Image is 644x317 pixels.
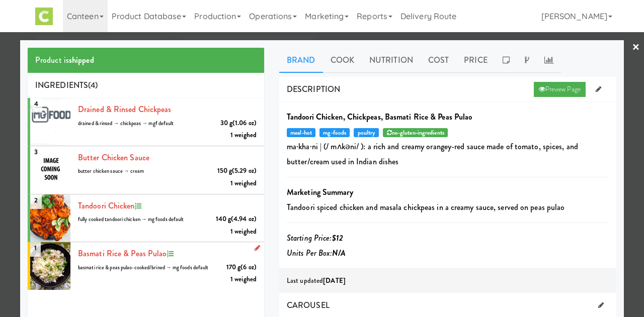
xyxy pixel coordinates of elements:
div: 150 g [217,165,257,177]
a: Cost [421,48,456,73]
span: (4.94 oz) [231,214,257,224]
div: 1 weighed [230,226,257,238]
b: $12 [332,232,343,244]
a: Preview Page [534,82,586,97]
a: × [632,32,640,63]
img: Micromart [35,8,53,25]
span: mg-foods [319,128,350,137]
span: Product is [35,54,94,66]
span: basmati rice & peas pulao-cooked/brined → mg foods default [78,264,208,271]
span: dairy, halal-dairy, non-halal-chicken, non-vegan [383,128,448,137]
span: butter chicken sauce → cream [78,167,144,175]
b: Marketing Summary [287,186,353,198]
i: Units Per Box: [287,247,346,259]
span: poultry [354,128,379,137]
span: (4) [88,79,98,91]
span: 4 [30,95,42,113]
i: Recipe [135,203,141,209]
b: [DATE] [323,276,346,285]
div: 140 g [216,213,257,226]
i: Starting Price: [287,232,343,244]
span: CAROUSEL [287,299,330,311]
span: fully cooked tandoori chicken → mg foods default [78,216,184,223]
li: 4drained & rinsed Chickpeas30 g(1.06 oz)drained & rinsed → chickpeas → mgf default1 weighed [28,98,264,146]
span: drained & rinsed → chickpeas → mgf default [78,120,174,127]
span: Last updated [287,276,346,285]
span: (5.29 oz) [232,166,257,175]
li: 1Basmati Rice & Peas Pulao170 g(6 oz)basmati rice & peas pulao-cooked/brined → mg foods default1 ... [28,242,264,290]
p: Tandoori spiced chicken and masala chickpeas in a creamy sauce, served on peas pulao [287,200,609,215]
b: N/A [332,247,345,259]
p: ma·kha·ni | (/ mʌkəni/ ): a rich and creamy orangey-red sauce made of tomato, spices, and butter/... [287,139,609,169]
div: 1 weighed [230,129,257,142]
span: (6 oz) [240,262,257,272]
a: Price [456,48,495,73]
span: (1.06 oz) [232,118,257,128]
a: Cook [323,48,362,73]
li: 2Tandoori Chicken140 g(4.94 oz)fully cooked tandoori chicken → mg foods default1 weighed [28,194,264,243]
b: Tandoori Chicken, Chickpeas, Basmati Rice & Peas Pulao [287,111,472,123]
span: INGREDIENTS [35,79,88,91]
li: 3Butter Chicken Sauce150 g(5.29 oz)butter chicken sauce → cream1 weighed [28,146,264,194]
a: Tandoori Chicken [78,200,135,212]
div: 170 g [226,261,257,274]
span: 2 [30,191,42,209]
a: Butter Chicken Sauce [78,152,149,163]
span: meal-hot [287,128,315,137]
a: drained & rinsed Chickpeas [78,103,172,115]
b: shipped [69,54,94,66]
a: Nutrition [362,48,421,73]
div: 1 weighed [230,177,257,190]
div: 30 g [220,117,257,130]
span: DESCRIPTION [287,83,340,95]
div: 1 weighed [230,273,257,286]
i: Recipe [167,251,174,257]
span: 3 [30,143,42,161]
a: Basmati Rice & Peas Pulao [78,248,167,259]
span: 1 [30,239,41,257]
a: Brand [279,48,323,73]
